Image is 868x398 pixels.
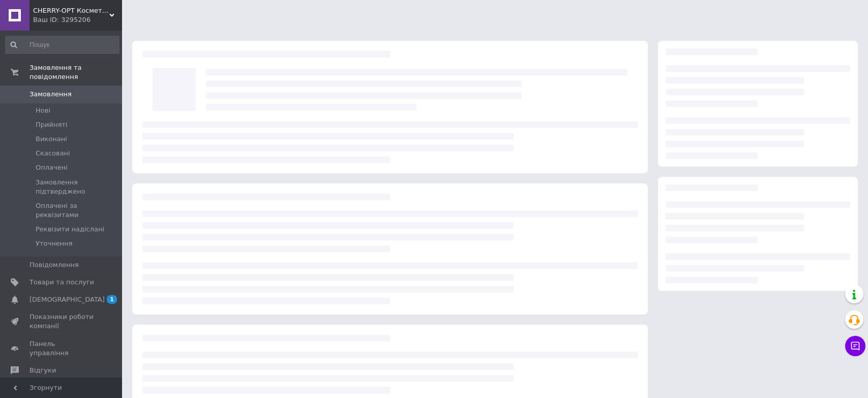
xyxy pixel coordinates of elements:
[29,339,94,358] span: Панель управління
[29,260,79,270] span: Повідомлення
[845,336,865,356] button: Чат з покупцем
[36,239,72,248] span: Уточнення
[36,225,104,234] span: Реквізити надіслані
[36,201,118,220] span: Оплачені за реквізитами
[36,149,70,158] span: Скасовані
[33,15,122,24] div: Ваш ID: 3295206
[36,135,67,144] span: Виконані
[36,163,68,172] span: Оплачені
[33,6,109,15] span: CHERRY-OPT Косметика оптом
[29,312,94,331] span: Показники роботи компанії
[5,36,119,54] input: Пошук
[36,178,118,196] span: Замовлення підтверджено
[29,295,105,304] span: [DEMOGRAPHIC_DATA]
[36,106,50,115] span: Нові
[29,366,56,375] span: Відгуки
[29,90,72,99] span: Замовлення
[107,295,117,304] span: 1
[36,120,67,129] span: Прийняті
[29,63,122,82] span: Замовлення та повідомлення
[29,278,94,287] span: Товари та послуги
